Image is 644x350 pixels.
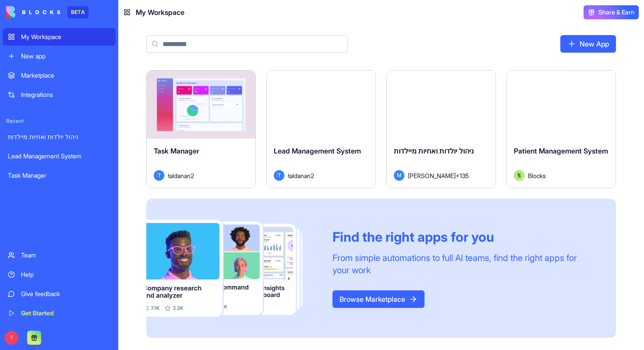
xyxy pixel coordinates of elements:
div: My Workspace [21,32,110,41]
span: T [4,331,18,345]
a: My Workspace [3,28,116,46]
a: Help [3,266,116,283]
a: Lead Management System [3,147,116,165]
div: New app [21,52,110,61]
span: ניהול יולדות ואחיות מיילדות [394,146,474,155]
a: Get Started [3,304,116,322]
a: BETA [6,6,88,18]
div: Find the right apps for you [333,229,595,245]
div: Integrations [21,90,110,99]
a: ניהול יולדות ואחיות מיילדותM[PERSON_NAME]+135 [386,70,496,188]
a: New app [3,47,116,65]
a: Task ManagerTtaldanan2 [146,70,256,188]
div: Help [21,270,110,279]
div: BETA [67,6,88,18]
div: From simple automations to full AI teams, find the right apps for your work [333,252,595,276]
div: Give feedback [21,289,110,298]
a: ניהול יולדות ואחיות מיילדות [3,128,116,146]
span: taldanan2 [288,171,314,180]
span: Recent [3,118,116,125]
span: [PERSON_NAME]+135 [408,171,469,180]
a: Patient Management SystemAvatarBlocks [506,70,616,188]
a: Browse Marketplace [333,290,425,308]
span: Patient Management System [514,146,608,155]
span: M [394,170,404,181]
div: Lead Management System [8,152,110,161]
span: T [154,170,164,181]
img: Frame_181_egmpey.png [146,220,318,317]
div: Team [21,251,110,260]
span: taldanan2 [168,171,194,180]
span: Task Manager [154,146,199,155]
div: Task Manager [8,171,110,180]
a: Team [3,246,116,264]
a: Give feedback [3,285,116,303]
div: ניהול יולדות ואחיות מיילדות [8,132,110,141]
span: Blocks [528,171,546,180]
a: Marketplace [3,67,116,84]
a: Lead Management SystemTtaldanan2 [266,70,376,188]
span: T [274,170,284,181]
button: Share & Earn [584,5,639,19]
a: Integrations [3,86,116,104]
span: My Workspace [136,7,184,18]
img: Avatar [514,170,524,181]
a: Task Manager [3,167,116,184]
img: logo [6,6,60,18]
div: Marketplace [21,71,110,80]
a: New App [560,35,616,53]
span: Share & Earn [598,8,634,17]
span: Lead Management System [274,146,361,155]
div: Get Started [21,309,110,318]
